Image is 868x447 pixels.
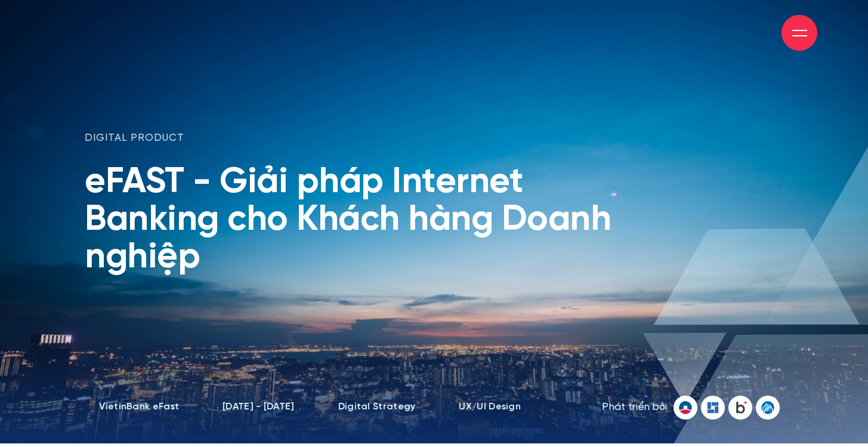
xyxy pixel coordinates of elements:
li: [DATE] - [DATE] [223,401,295,413]
h1: eFAST - Giải pháp Internet Banking cho Khách hàng Doanh nghiệp [85,164,663,276]
span: Phát triển bởi [602,400,667,415]
span: digital product [85,131,184,146]
li: UX/UI Design [459,401,521,413]
li: Digital Strategy [338,401,416,413]
li: VietinBank eFast [99,401,179,413]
